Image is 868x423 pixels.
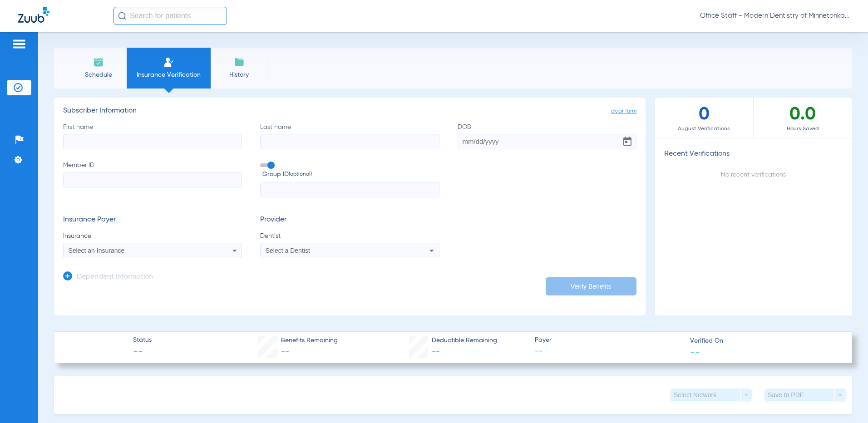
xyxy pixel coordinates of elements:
[12,39,26,49] img: hamburger-icon
[690,336,838,346] span: Verified On
[458,134,636,149] input: DOBOpen calendar
[618,133,636,151] button: Open calendar
[63,107,636,116] h3: Subscriber Information
[458,123,636,149] label: DOB
[721,172,786,178] span: No recent verifications
[93,57,104,68] img: Schedule
[754,98,852,138] div: 0.0
[133,70,204,79] span: Insurance Verification
[260,216,439,225] h3: Provider
[700,11,850,20] span: Office Staff - Modern Dentistry of Minnetonka
[260,134,439,149] input: Last name
[63,172,242,187] input: Member ID
[260,123,439,149] label: Last name
[77,273,153,282] h3: Dependent Information
[289,170,312,179] small: (optional)
[163,57,174,68] img: Manual Insurance Verification
[823,379,868,423] iframe: Chat Widget
[655,124,753,133] span: August Verifications
[63,231,242,241] span: Insurance
[611,107,636,116] span: clear form
[63,216,242,225] h3: Insurance Payer
[69,247,125,254] span: Select an Insurance
[133,346,152,359] span: --
[234,57,245,68] img: History
[535,346,682,357] span: --
[260,231,439,241] span: Dentist
[432,348,440,356] span: --
[113,7,227,25] input: Search for patients
[77,70,120,79] span: Schedule
[262,170,439,179] span: Group ID
[266,247,310,254] span: Select a Dentist
[535,335,682,345] span: Payer
[655,98,754,138] div: 0
[546,277,636,295] button: Verify Benefits
[18,7,49,23] img: Zuub Logo
[63,134,242,149] input: First name
[217,70,261,79] span: History
[432,336,497,345] span: Deductible Remaining
[118,12,126,20] img: Search Icon
[754,124,852,133] span: Hours Saved
[655,150,852,159] h3: Recent Verifications
[63,123,242,149] label: First name
[281,336,338,345] span: Benefits Remaining
[63,161,242,198] label: Member ID
[690,347,700,356] span: --
[281,348,289,356] span: --
[133,335,152,345] span: Status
